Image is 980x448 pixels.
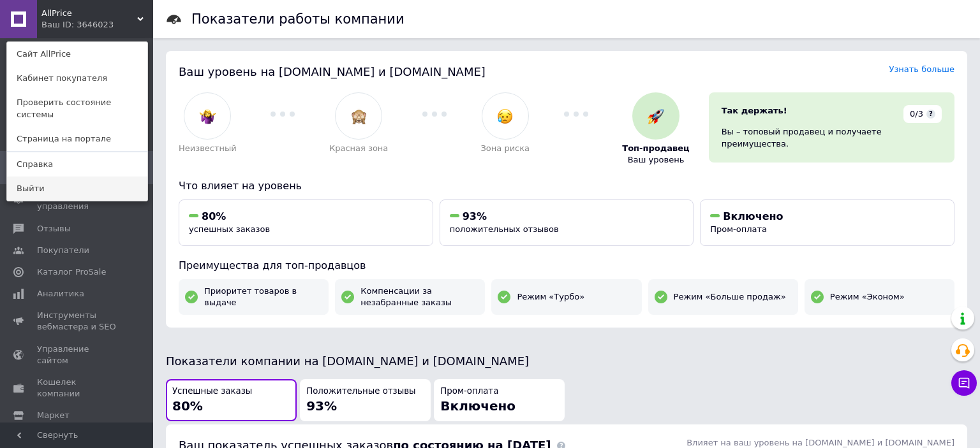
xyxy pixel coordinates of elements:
span: Маркет [37,410,70,421]
img: :disappointed_relieved: [497,108,513,124]
span: Каталог ProSale [37,266,106,278]
a: Проверить состояние системы [7,90,147,126]
span: Неизвестный [179,143,237,154]
span: ? [926,110,935,119]
span: положительных отзывов [450,224,559,234]
span: Влияет на ваш уровень на [DOMAIN_NAME] и [DOMAIN_NAME] [687,438,954,447]
span: Режим «Больше продаж» [674,291,786,303]
span: Показатели компании на [DOMAIN_NAME] и [DOMAIN_NAME] [166,354,529,368]
a: Сайт AllPrice [7,42,147,66]
span: Что влияет на уровень [179,180,302,192]
span: Ваш уровень [628,154,685,166]
img: :rocket: [648,108,664,124]
button: Пром-оплатаВключено [434,379,565,422]
span: 80% [172,398,203,414]
span: AllPrice [41,8,137,19]
a: Узнать больше [889,64,954,74]
span: Успешные заказы [172,386,252,398]
h1: Показатели работы компании [191,11,405,27]
button: 93%положительных отзывов [440,199,694,246]
span: Отзывы [37,223,71,235]
button: 80%успешных заказов [179,199,433,246]
button: Успешные заказы80% [166,379,297,422]
span: успешных заказов [189,224,270,234]
span: Включено [723,210,783,222]
span: Положительные отзывы [306,386,415,398]
div: 0/3 [903,105,942,123]
img: :woman-shrugging: [200,108,216,124]
button: Чат с покупателем [951,370,977,396]
button: Положительные отзывы93% [300,379,431,422]
span: Так держать! [722,106,787,115]
span: Управление сайтом [37,343,118,366]
span: Пром-оплата [710,224,767,234]
span: 80% [202,210,226,222]
span: Режим «Турбо» [517,291,584,303]
span: Пром-оплата [440,386,498,398]
span: Топ-продавец [622,143,689,154]
div: Ваш ID: 3646023 [41,19,95,31]
span: Инструменты вебмастера и SEO [37,310,118,333]
span: Включено [440,398,516,414]
span: Приоритет товаров в выдаче [204,285,322,308]
a: Выйти [7,177,147,201]
span: Ваш уровень на [DOMAIN_NAME] и [DOMAIN_NAME] [179,65,486,78]
span: Аналитика [37,288,84,300]
a: Справка [7,152,147,177]
span: 93% [306,398,337,414]
span: Режим «Эконом» [830,291,905,303]
a: Кабинет покупателя [7,66,147,90]
img: :see_no_evil: [351,108,367,124]
span: 93% [463,210,487,222]
span: Зона риска [481,143,530,154]
span: Кошелек компании [37,377,118,400]
span: Красная зона [329,143,388,154]
a: Страница на портале [7,127,147,151]
button: ВключеноПром-оплата [700,199,954,246]
span: Компенсации за незабранные заказы [360,285,479,308]
span: Покупатели [37,245,89,256]
div: Вы – топовый продавец и получаете преимущества. [722,126,942,149]
span: Преимущества для топ-продавцов [179,259,366,271]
